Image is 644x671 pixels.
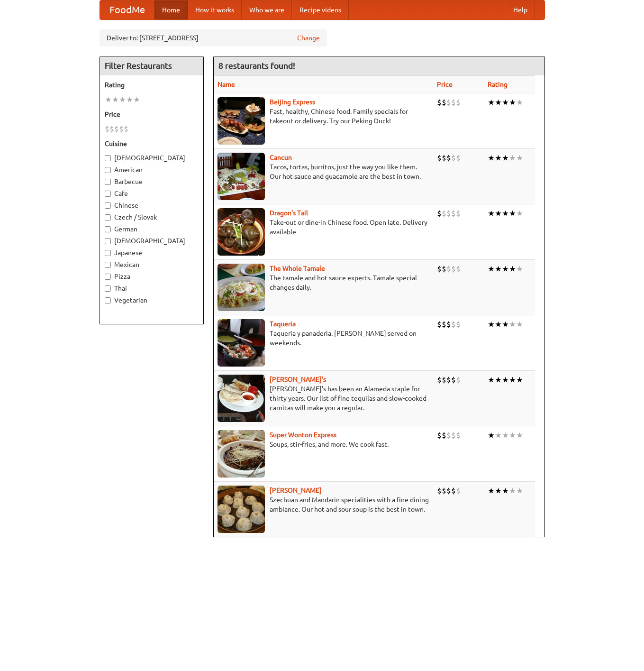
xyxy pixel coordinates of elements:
[442,153,446,163] li: $
[442,430,446,441] li: $
[105,177,199,186] label: Barbecue
[495,153,502,163] li: ★
[105,167,111,173] input: American
[218,384,429,413] p: [PERSON_NAME]'s has been an Alameda staple for thirty years. Our list of fine tequilas and slow-c...
[451,153,456,163] li: $
[218,486,265,533] img: shandong.jpg
[109,124,114,134] li: $
[456,375,461,385] li: $
[516,375,523,385] li: ★
[218,495,429,514] p: Szechuan and Mandarin specialities with a fine dining ambiance. Our hot and sour soup is the best...
[488,81,508,88] a: Rating
[270,431,336,439] a: Super Wonton Express
[105,250,111,256] input: Japanese
[509,430,516,441] li: ★
[105,285,111,292] input: Thai
[437,153,442,163] li: $
[509,208,516,219] li: ★
[488,486,495,496] li: ★
[119,124,124,134] li: $
[442,486,446,496] li: $
[218,153,265,200] img: cancun.jpg
[105,94,112,105] li: ★
[133,94,140,105] li: ★
[154,0,188,19] a: Home
[105,272,199,281] label: Pizza
[437,319,442,330] li: $
[100,56,203,75] h4: Filter Restaurants
[509,375,516,385] li: ★
[105,189,199,198] label: Cafe
[105,262,111,268] input: Mexican
[456,486,461,496] li: $
[100,29,327,46] div: Deliver to: [STREET_ADDRESS]
[502,375,509,385] li: ★
[218,107,429,126] p: Fast, healthy, Chinese food. Family specials for takeout or delivery. Try our Peking Duck!
[488,375,495,385] li: ★
[488,264,495,274] li: ★
[270,154,292,161] a: Cancun
[495,375,502,385] li: ★
[105,153,199,163] label: [DEMOGRAPHIC_DATA]
[488,208,495,219] li: ★
[105,297,111,303] input: Vegetarian
[105,155,111,161] input: [DEMOGRAPHIC_DATA]
[509,153,516,163] li: ★
[437,430,442,441] li: $
[446,264,451,274] li: $
[218,208,265,256] img: dragon.jpg
[218,61,295,70] ng-pluralize: 8 restaurants found!
[488,97,495,108] li: ★
[442,97,446,108] li: $
[488,430,495,441] li: ★
[446,375,451,385] li: $
[218,440,429,449] p: Soups, stir-fries, and more. We cook fast.
[446,208,451,219] li: $
[516,319,523,330] li: ★
[451,319,456,330] li: $
[270,265,325,272] a: The Whole Tamale
[105,238,111,244] input: [DEMOGRAPHIC_DATA]
[488,153,495,163] li: ★
[126,94,133,105] li: ★
[516,153,523,163] li: ★
[451,208,456,219] li: $
[105,260,199,269] label: Mexican
[437,486,442,496] li: $
[451,375,456,385] li: $
[105,165,199,175] label: American
[516,97,523,108] li: ★
[218,329,429,348] p: Taqueria y panaderia. [PERSON_NAME] served on weekends.
[502,153,509,163] li: ★
[456,208,461,219] li: $
[495,264,502,274] li: ★
[100,0,154,19] a: FoodMe
[442,375,446,385] li: $
[218,81,235,88] a: Name
[502,430,509,441] li: ★
[516,208,523,219] li: ★
[495,430,502,441] li: ★
[446,486,451,496] li: $
[242,0,292,19] a: Who we are
[437,208,442,219] li: $
[437,97,442,108] li: $
[292,0,349,19] a: Recipe videos
[218,264,265,311] img: wholetamale.jpg
[446,153,451,163] li: $
[105,80,199,90] h5: Rating
[456,319,461,330] li: $
[105,274,111,280] input: Pizza
[488,319,495,330] li: ★
[516,430,523,441] li: ★
[105,212,199,222] label: Czech / Slovak
[451,264,456,274] li: $
[270,320,296,328] a: Taqueria
[270,98,315,106] b: Beijing Express
[105,226,111,232] input: German
[451,430,456,441] li: $
[502,97,509,108] li: ★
